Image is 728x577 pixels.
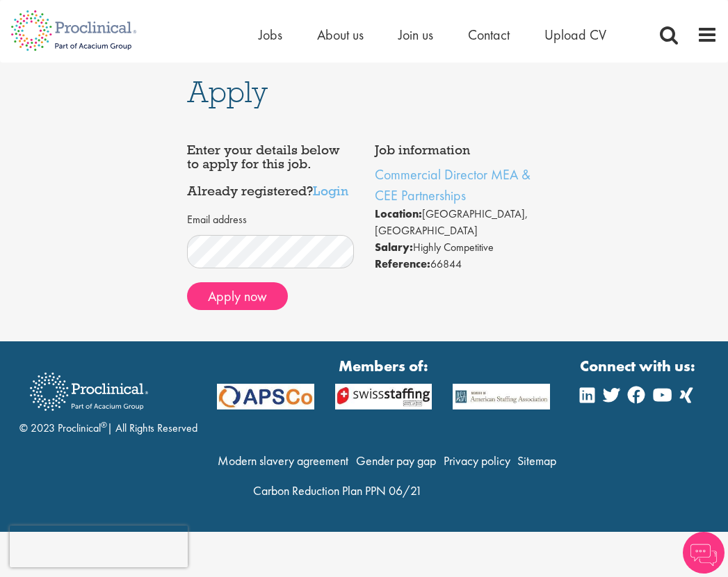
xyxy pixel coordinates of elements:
li: [GEOGRAPHIC_DATA], [GEOGRAPHIC_DATA] [375,206,541,239]
a: Carbon Reduction Plan PPN 06/21 [253,482,422,498]
label: Email address [187,212,247,228]
div: © 2023 Proclinical | All Rights Reserved [19,362,197,437]
a: Jobs [259,26,282,44]
strong: Connect with us: [580,355,698,377]
a: Upload CV [544,26,606,44]
img: APSCo [207,384,324,409]
a: Modern slavery agreement [218,453,348,469]
li: 66844 [375,256,541,273]
strong: Location: [375,206,422,221]
span: Apply [187,73,268,111]
a: Login [313,182,348,199]
sup: ® [101,419,107,430]
img: Proclinical Recruitment [19,363,159,421]
img: Chatbot [683,532,725,574]
strong: Members of: [217,355,550,377]
img: APSCo [442,384,560,409]
img: APSCo [325,384,442,409]
iframe: reCAPTCHA [10,526,188,567]
a: Gender pay gap [356,453,436,469]
a: About us [317,26,364,44]
a: Sitemap [517,453,556,469]
h4: Job information [375,143,541,157]
strong: Salary: [375,240,413,254]
li: Highly Competitive [375,239,541,256]
h4: Enter your details below to apply for this job. Already registered? [187,143,353,198]
a: Privacy policy [444,453,510,469]
a: Commercial Director MEA & CEE Partnerships [375,165,531,204]
a: Join us [398,26,433,44]
a: Contact [468,26,510,44]
button: Apply now [187,282,288,310]
strong: Reference: [375,257,430,271]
